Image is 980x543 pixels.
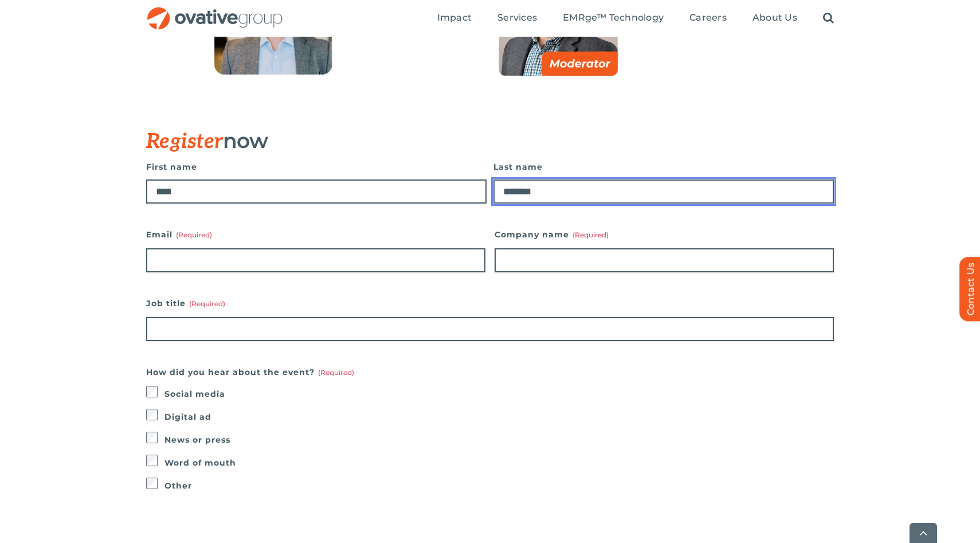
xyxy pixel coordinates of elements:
label: Social media [164,386,834,402]
a: Impact [437,12,472,25]
span: (Required) [189,299,225,308]
span: About Us [752,12,797,24]
span: EMRge™ Technology [563,12,664,24]
label: Last name [493,159,834,175]
a: EMRge™ Technology [563,12,664,25]
label: News or press [164,432,834,448]
label: Company name [495,226,834,243]
span: Register [146,129,223,154]
a: OG_Full_horizontal_RGB [146,6,284,17]
span: (Required) [573,231,609,239]
label: Other [164,478,834,494]
span: (Required) [176,231,212,239]
label: Digital ad [164,409,834,425]
a: About Us [752,12,797,25]
span: Impact [437,12,472,24]
span: Careers [689,12,727,24]
a: Search [823,12,834,25]
h3: now [146,129,777,153]
span: Services [497,12,537,24]
label: First name [146,159,487,175]
label: Job title [146,295,834,311]
label: Word of mouth [164,455,834,471]
a: Careers [689,12,727,25]
legend: How did you hear about the event? [146,364,354,380]
span: (Required) [318,368,354,377]
label: Email [146,226,485,243]
a: Services [497,12,537,25]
